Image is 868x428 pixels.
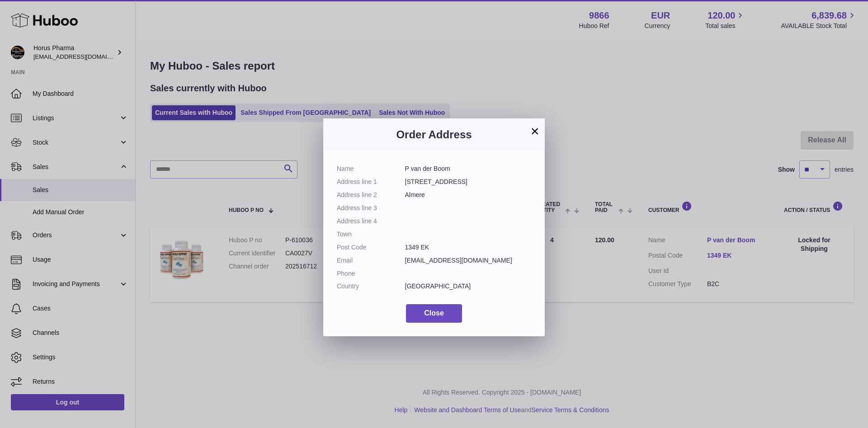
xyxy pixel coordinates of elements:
dt: Post Code [337,243,405,252]
dd: 1349 EK [405,243,532,252]
dd: [GEOGRAPHIC_DATA] [405,282,532,291]
dt: Country [337,282,405,291]
dt: Address line 3 [337,204,405,212]
span: Close [424,309,444,317]
dd: P van der Boom [405,165,532,173]
dt: Town [337,230,405,239]
dt: Address line 1 [337,178,405,186]
dd: [EMAIL_ADDRESS][DOMAIN_NAME] [405,256,532,265]
dt: Phone [337,269,405,278]
button: Close [406,304,462,323]
h3: Order Address [337,127,531,142]
dd: [STREET_ADDRESS] [405,178,532,186]
button: × [529,126,540,136]
dt: Name [337,165,405,173]
dt: Address line 4 [337,217,405,226]
dd: Almere [405,191,532,199]
dt: Email [337,256,405,265]
dt: Address line 2 [337,191,405,199]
